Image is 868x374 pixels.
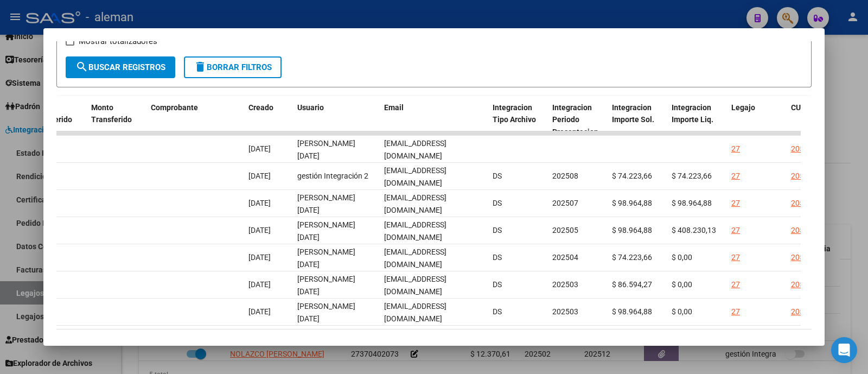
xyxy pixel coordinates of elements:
[731,251,740,264] div: 27
[248,307,271,316] span: [DATE]
[493,172,502,180] span: DS
[612,103,654,124] span: Integracion Importe Sol.
[731,224,740,237] div: 27
[493,253,502,262] span: DS
[194,60,207,73] mat-icon: delete
[384,220,446,242] span: [EMAIL_ADDRESS][DOMAIN_NAME]
[672,280,692,289] span: $ 0,00
[31,103,72,124] span: Fecha Transferido
[27,96,87,144] datatable-header-cell: Fecha Transferido
[151,103,198,112] span: Comprobante
[384,139,446,160] span: [EMAIL_ADDRESS][DOMAIN_NAME]
[787,96,846,144] datatable-header-cell: CUIL
[791,103,807,112] span: CUIL
[791,172,839,180] span: 20568151888
[244,96,293,144] datatable-header-cell: Creado
[731,197,740,210] div: 27
[184,56,282,78] button: Borrar Filtros
[552,253,578,262] span: 202504
[493,199,502,207] span: DS
[791,226,839,234] span: 20568151888
[791,144,839,153] span: 20568151888
[493,103,536,124] span: Integracion Tipo Archivo
[791,280,839,289] span: 20568151888
[731,170,740,182] div: 27
[791,307,839,316] span: 20568151888
[297,139,355,160] span: [PERSON_NAME][DATE]
[248,199,271,207] span: [DATE]
[384,248,446,269] span: [EMAIL_ADDRESS][DOMAIN_NAME]
[552,226,578,234] span: 202505
[146,96,244,144] datatable-header-cell: Comprobante
[87,96,146,144] datatable-header-cell: Monto Transferido
[672,253,692,262] span: $ 0,00
[297,248,355,269] span: [PERSON_NAME][DATE]
[493,307,502,316] span: DS
[612,253,652,262] span: $ 74.223,66
[672,172,712,180] span: $ 74.223,66
[66,56,175,78] button: Buscar Registros
[672,199,712,207] span: $ 98.964,88
[79,35,157,48] span: Mostrar totalizadores
[493,280,502,289] span: DS
[297,172,368,180] span: gestión Integración 2
[248,103,273,112] span: Creado
[672,103,713,124] span: Integracion Importe Liq.
[488,96,548,144] datatable-header-cell: Integracion Tipo Archivo
[248,253,271,262] span: [DATE]
[731,103,755,112] span: Legajo
[831,337,857,363] div: Open Intercom Messenger
[248,144,271,153] span: [DATE]
[791,199,839,207] span: 20568151888
[612,199,652,207] span: $ 98.964,88
[727,96,787,144] datatable-header-cell: Legajo
[552,199,578,207] span: 202507
[194,62,272,72] span: Borrar Filtros
[384,103,404,112] span: Email
[56,329,812,357] div: 7 total
[293,96,380,144] datatable-header-cell: Usuario
[612,280,652,289] span: $ 86.594,27
[552,103,598,137] span: Integracion Periodo Presentacion
[672,226,716,234] span: $ 408.230,13
[612,307,652,316] span: $ 98.964,88
[384,275,446,296] span: [EMAIL_ADDRESS][DOMAIN_NAME]
[297,302,355,323] span: [PERSON_NAME][DATE]
[493,226,502,234] span: DS
[380,96,488,144] datatable-header-cell: Email
[384,166,446,187] span: [EMAIL_ADDRESS][DOMAIN_NAME]
[548,96,608,144] datatable-header-cell: Integracion Periodo Presentacion
[608,96,667,144] datatable-header-cell: Integracion Importe Sol.
[791,253,839,262] span: 20568151888
[612,172,652,180] span: $ 74.223,66
[552,307,578,316] span: 202503
[248,280,271,289] span: [DATE]
[297,220,355,242] span: [PERSON_NAME][DATE]
[248,172,271,180] span: [DATE]
[297,193,355,214] span: [PERSON_NAME][DATE]
[731,306,740,318] div: 27
[667,96,727,144] datatable-header-cell: Integracion Importe Liq.
[384,193,446,214] span: [EMAIL_ADDRESS][DOMAIN_NAME]
[248,226,271,234] span: [DATE]
[297,275,355,296] span: [PERSON_NAME][DATE]
[731,278,740,291] div: 27
[75,62,165,72] span: Buscar Registros
[672,307,692,316] span: $ 0,00
[552,172,578,180] span: 202508
[612,226,652,234] span: $ 98.964,88
[731,143,740,155] div: 27
[91,103,132,124] span: Monto Transferido
[552,280,578,289] span: 202503
[384,302,446,323] span: [EMAIL_ADDRESS][DOMAIN_NAME]
[297,103,324,112] span: Usuario
[75,60,88,73] mat-icon: search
